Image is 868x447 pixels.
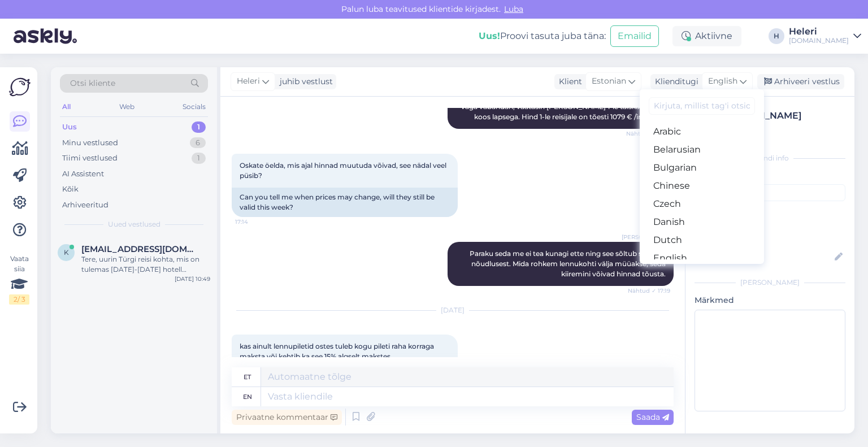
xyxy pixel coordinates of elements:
span: Estonian [592,75,626,88]
div: AI Assistent [62,168,104,180]
div: Privaatne kommentaar [232,410,342,425]
div: 1 [192,153,206,164]
span: Oskate öelda, mis ajal hinnad muutuda võivad, see nädal veel püsib? [240,161,448,180]
p: Kliendi tag'id [695,170,845,182]
span: Saada [636,412,669,422]
div: [PERSON_NAME] [722,109,842,123]
div: [PERSON_NAME] [695,277,845,288]
a: Belarusian [640,141,764,159]
div: en [243,387,252,406]
span: kaisakuimets200@hot.ee [81,244,199,254]
div: 2 / 3 [9,294,29,305]
span: Nähtud ✓ 17:06 [626,129,670,138]
div: Klient [554,76,582,88]
span: 17:14 [235,218,277,226]
a: Chinese [640,177,764,195]
a: Czech [640,195,764,213]
div: Tiimi vestlused [62,153,118,164]
span: kas ainult lennupiletid ostes tuleb kogu pileti raha korraga maksta või kehtib ka see 15% algselt... [240,342,436,361]
div: Kliendi info [695,153,845,163]
div: Minu vestlused [62,137,118,149]
span: k [64,248,69,257]
div: Kõik [62,184,79,195]
a: Dutch [640,231,764,249]
span: Uued vestlused [108,219,160,229]
div: Arhiveeri vestlus [757,74,844,89]
div: Tere, uurin Türgi reisi kohta, mis on tulemas [DATE]-[DATE] hotell [PERSON_NAME], saatsime teile ... [81,254,210,275]
a: Danish [640,213,764,231]
img: Askly Logo [9,76,31,98]
a: Heleri[DOMAIN_NAME] [789,27,861,45]
div: [DATE] [232,305,674,315]
div: 6 [190,137,206,149]
span: Otsi kliente [70,77,115,89]
span: Paraku seda me ei tea kunagi ette ning see sõltub suuresti nõudlusest. Mida rohkem lennukohti väl... [470,249,667,278]
div: Can you tell me when prices may change, will they still be valid this week? [232,188,458,217]
input: Lisa tag [695,184,845,201]
div: Proovi tasuta juba täna: [479,29,606,43]
div: [DATE] 10:49 [175,275,210,283]
div: Socials [180,99,208,114]
div: Klienditugi [650,76,698,88]
a: English [640,249,764,267]
span: Nähtud ✓ 17:19 [628,287,670,295]
div: Heleri [789,27,849,36]
div: All [60,99,73,114]
div: et [244,367,251,387]
a: Bulgarian [640,159,764,177]
p: Märkmed [695,294,845,306]
div: H [769,28,784,44]
b: Uus! [479,31,500,41]
div: Arhiveeritud [62,199,108,211]
div: 1 [192,121,206,133]
div: [DOMAIN_NAME] [789,36,849,45]
div: Uus [62,121,77,133]
p: Facebooki leht [695,206,845,218]
a: Arabic [640,123,764,141]
span: [PERSON_NAME] [622,233,670,241]
div: Web [117,99,137,114]
p: Kliendi nimi [695,234,845,246]
span: Heleri [237,75,260,88]
div: Vaata siia [9,254,29,305]
div: # 7ulf4or0 [722,123,842,135]
input: Lisa nimi [695,251,832,263]
div: juhib vestlust [275,76,333,88]
p: [DOMAIN_NAME] [695,218,845,229]
div: Aktiivne [672,26,741,46]
span: English [708,75,737,88]
button: Emailid [610,25,659,47]
input: Kirjuta, millist tag'i otsid [649,97,755,115]
span: Luba [501,4,527,14]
